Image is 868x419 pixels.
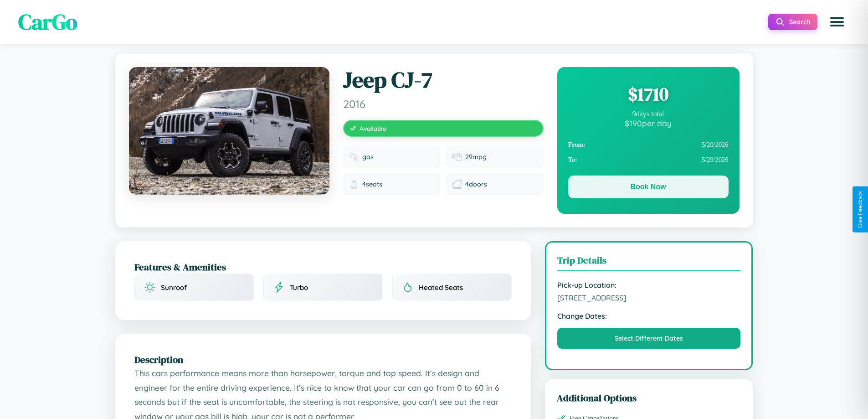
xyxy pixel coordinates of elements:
[568,141,586,149] strong: From:
[419,283,463,292] span: Heated Seats
[857,191,863,228] div: Give Feedback
[557,311,741,321] strong: Change Dates:
[349,152,359,161] img: Fuel type
[824,9,850,35] button: Open menu
[568,176,729,198] button: Book Now
[290,283,308,292] span: Turbo
[557,328,741,349] button: Select Different Dates
[343,67,544,93] h1: Jeep CJ-7
[557,293,741,302] span: [STREET_ADDRESS]
[568,152,729,167] div: 5 / 29 / 2026
[343,97,544,111] span: 2016
[18,7,77,37] span: CarGo
[134,260,512,274] h2: Features & Amenities
[568,156,577,164] strong: To:
[452,180,462,189] img: Doors
[568,82,729,106] div: $ 1710
[568,137,729,152] div: 5 / 20 / 2026
[362,153,374,161] span: gas
[465,153,487,161] span: 29 mpg
[557,280,741,290] strong: Pick-up Location:
[349,180,359,189] img: Seats
[568,118,729,128] div: $ 190 per day
[129,67,329,195] img: Jeep CJ-7 2016
[568,110,729,118] div: 9 days total
[134,353,512,366] h2: Description
[557,253,741,271] h3: Trip Details
[789,18,810,26] span: Search
[465,180,487,188] span: 4 doors
[161,283,187,292] span: Sunroof
[360,124,386,132] span: Available
[362,180,382,188] span: 4 seats
[557,391,741,404] h3: Additional Options
[768,14,817,30] button: Search
[452,152,462,161] img: Fuel efficiency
